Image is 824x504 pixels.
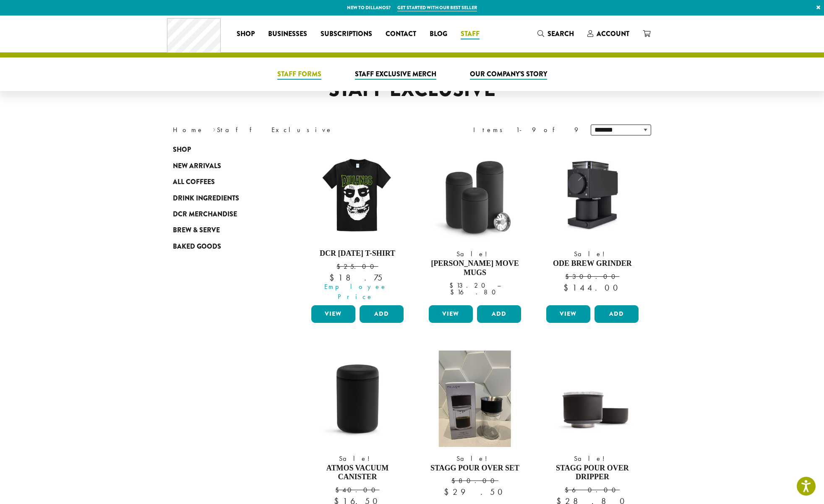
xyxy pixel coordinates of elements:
[309,454,406,464] span: Sale!
[470,69,547,80] span: Our Company’s Story
[450,288,457,296] span: $
[477,305,521,323] button: Add
[427,259,523,277] h4: [PERSON_NAME] Move Mugs
[173,142,274,158] a: Shop
[449,281,489,290] bdi: 13.20
[335,486,342,494] span: $
[544,146,641,302] a: Sale! Ode Brew Grinder $300.00
[329,272,385,283] bdi: 18.75
[173,206,274,222] a: DCR Merchandise
[565,272,619,281] bdi: 300.00
[544,351,641,447] img: Stagg-X-Pour-Over-with-Filter-1200x-300x300.jpeg
[173,125,204,134] a: Home
[386,29,416,39] span: Contact
[546,305,590,323] a: View
[473,125,578,135] div: Items 1-9 of 9
[355,69,436,80] span: Staff Exclusive Merch
[335,486,379,494] bdi: 40.00
[329,272,338,283] span: $
[451,476,498,485] bdi: 80.00
[544,249,641,259] span: Sale!
[173,222,274,238] a: Brew & Serve
[167,78,657,102] h1: Staff Exclusive
[173,209,237,220] span: DCR Merchandise
[397,4,477,11] a: Get started with our best seller
[309,146,406,302] a: DCR [DATE] T-Shirt $25.00 Employee Price
[427,454,523,464] span: Sale!
[309,464,406,482] h4: Atmos Vacuum Canister
[360,305,404,323] button: Add
[565,486,620,494] bdi: 60.00
[450,288,500,296] bdi: 16.80
[497,281,501,290] span: –
[213,122,216,135] span: ›
[461,29,480,39] span: Staff
[451,476,459,485] span: $
[565,486,572,494] span: $
[237,29,255,39] span: Shop
[439,351,511,447] img: Stagg-Pour-Over-e1678840135887.png
[544,454,641,464] span: Sale!
[565,272,572,281] span: $
[427,146,523,302] a: Sale! [PERSON_NAME] Move Mugs
[444,486,506,497] bdi: 29.50
[311,305,355,323] a: View
[277,69,321,80] span: Staff Forms
[173,161,221,171] span: New Arrivals
[449,281,456,290] span: $
[430,29,447,39] span: Blog
[531,27,581,41] a: Search
[173,242,221,252] span: Baked Goods
[173,125,399,135] nav: Breadcrumb
[173,225,220,236] span: Brew & Serve
[548,29,574,39] span: Search
[309,249,406,258] h4: DCR [DATE] T-Shirt
[173,177,215,187] span: All Coffees
[427,146,523,242] img: Carter-Move-Mugs-all-sizes-1200x-300x300.png
[321,29,372,39] span: Subscriptions
[427,464,523,473] h4: Stagg Pour Over Set
[544,146,641,242] img: Ode-Grinder-angle-view-1200x-300x300.jpeg
[427,249,523,259] span: Sale!
[336,262,378,271] bdi: 25.00
[429,305,473,323] a: View
[230,27,261,41] a: Shop
[563,282,572,293] span: $
[563,282,621,293] bdi: 144.00
[595,305,639,323] button: Add
[173,190,274,206] a: Drink Ingredients
[454,27,486,41] a: Staff
[306,282,406,302] span: Employee Price
[173,193,239,204] span: Drink Ingredients
[173,239,274,255] a: Baked Goods
[544,259,641,268] h4: Ode Brew Grinder
[268,29,307,39] span: Businesses
[544,464,641,482] h4: Stagg Pour Over Dripper
[309,146,406,242] img: DCR-Halloween-Tee-LTO-WEB-scaled.jpg
[173,145,191,155] span: Shop
[336,262,344,271] span: $
[173,174,274,190] a: All Coffees
[444,486,453,497] span: $
[597,29,629,39] span: Account
[309,351,406,447] img: Atmos-Canister-1200x-300x300.png
[173,158,274,174] a: New Arrivals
